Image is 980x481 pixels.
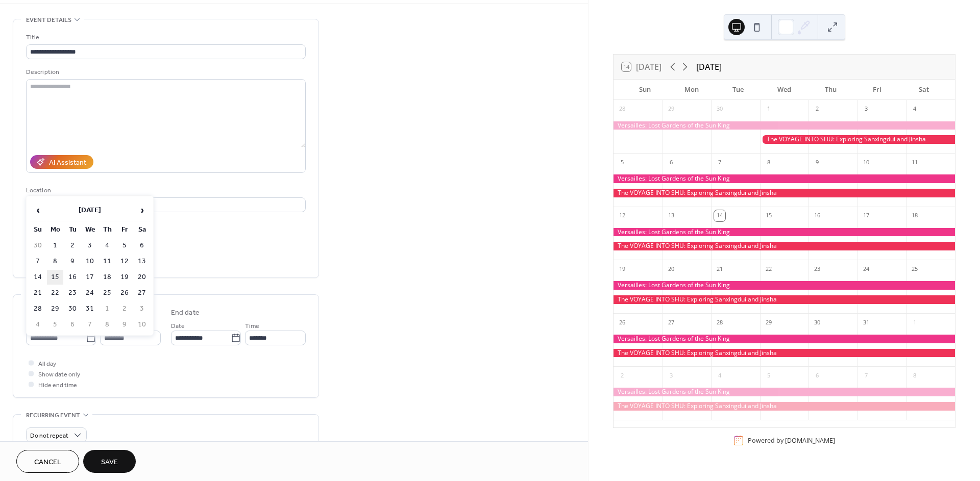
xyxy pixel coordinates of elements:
[909,317,920,328] div: 1
[99,286,115,300] td: 25
[26,32,304,43] div: Title
[134,286,150,300] td: 27
[38,359,56,369] span: All day
[861,157,872,168] div: 10
[614,281,955,290] div: Versailles: Lost Gardens of the Sun King
[854,80,900,100] div: Fri
[614,349,955,358] div: The VOYAGE INTO SHU: Exploring Sanxingdui and Jinsha
[16,450,79,473] button: Cancel
[47,254,63,269] td: 8
[909,370,920,381] div: 8
[38,380,77,391] span: Hide end time
[99,222,115,237] th: Th
[761,80,807,100] div: Wed
[714,317,725,328] div: 28
[812,317,823,328] div: 30
[116,222,133,237] th: Fr
[617,370,628,381] div: 2
[99,301,115,316] td: 1
[763,157,774,168] div: 8
[666,104,677,115] div: 29
[763,210,774,221] div: 15
[861,317,872,328] div: 31
[116,254,133,269] td: 12
[134,222,150,237] th: Sa
[617,210,628,221] div: 12
[909,210,920,221] div: 18
[116,286,133,300] td: 26
[26,410,80,421] span: Recurring event
[64,286,81,300] td: 23
[714,263,725,274] div: 21
[64,238,81,253] td: 2
[666,157,677,168] div: 6
[909,157,920,168] div: 11
[714,210,725,221] div: 14
[666,317,677,328] div: 27
[134,238,150,253] td: 6
[38,369,80,380] span: Show date only
[64,301,81,316] td: 30
[82,270,98,285] td: 17
[82,238,98,253] td: 3
[99,317,115,332] td: 8
[617,157,628,168] div: 5
[763,104,774,115] div: 1
[64,222,81,237] th: Tu
[861,104,872,115] div: 3
[134,270,150,285] td: 20
[30,254,46,269] td: 7
[785,436,835,445] a: [DOMAIN_NAME]
[30,317,46,332] td: 4
[47,317,63,332] td: 5
[47,270,63,285] td: 15
[30,222,46,237] th: Su
[30,200,45,220] span: ‹
[909,263,920,274] div: 25
[909,104,920,115] div: 4
[614,189,955,197] div: The VOYAGE INTO SHU: Exploring Sanxingdui and Jinsha
[64,254,81,269] td: 9
[807,80,854,100] div: Thu
[82,301,98,316] td: 31
[82,317,98,332] td: 7
[614,335,955,343] div: Versailles: Lost Gardens of the Sun King
[82,222,98,237] th: We
[47,238,63,253] td: 1
[171,308,200,318] div: End date
[82,286,98,300] td: 24
[171,321,185,332] span: Date
[26,15,71,26] span: Event details
[134,301,150,316] td: 3
[812,263,823,274] div: 23
[30,155,93,169] button: AI Assistant
[900,80,947,100] div: Sat
[763,370,774,381] div: 5
[614,402,955,411] div: The VOYAGE INTO SHU: Exploring Sanxingdui and Jinsha
[64,270,81,285] td: 16
[134,200,150,220] span: ›
[614,295,955,304] div: The VOYAGE INTO SHU: Exploring Sanxingdui and Jinsha
[861,370,872,381] div: 7
[812,210,823,221] div: 16
[614,174,955,183] div: Versailles: Lost Gardens of the Sun King
[83,450,136,473] button: Save
[101,457,118,468] span: Save
[47,286,63,300] td: 22
[134,317,150,332] td: 10
[116,301,133,316] td: 2
[812,104,823,115] div: 2
[617,263,628,274] div: 19
[668,80,715,100] div: Mon
[666,210,677,221] div: 13
[666,263,677,274] div: 20
[99,270,115,285] td: 18
[614,228,955,237] div: Versailles: Lost Gardens of the Sun King
[116,238,133,253] td: 5
[714,104,725,115] div: 30
[99,254,115,269] td: 11
[99,238,115,253] td: 4
[861,210,872,221] div: 17
[47,222,63,237] th: Mo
